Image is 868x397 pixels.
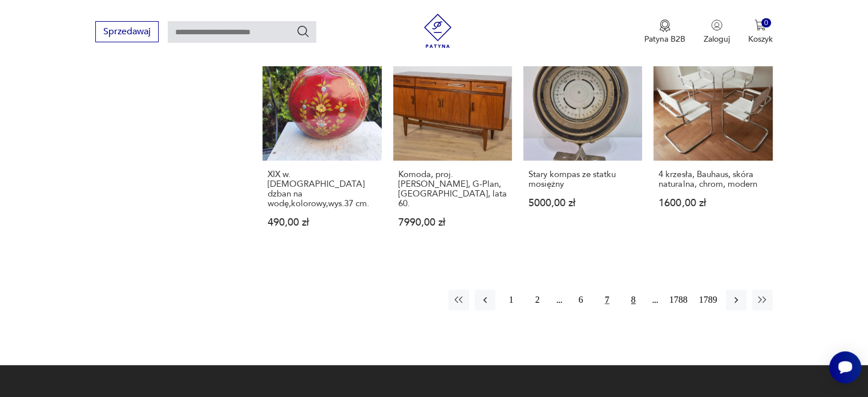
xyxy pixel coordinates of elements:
p: 7990,00 zł [398,218,507,227]
img: Ikona medalu [659,19,671,32]
a: Ikona medaluPatyna B2B [644,19,685,45]
button: 1 [501,290,522,310]
div: 0 [761,18,771,28]
button: 2 [527,290,548,310]
p: Koszyk [748,34,773,45]
a: Sprzedawaj [95,29,159,37]
p: Patyna B2B [644,34,685,45]
button: 1789 [696,290,720,310]
a: XIX w.hinduski dzban na wodę,kolorowy,wys.37 cm.XIX w.[DEMOGRAPHIC_DATA] dzban na wodę,kolorowy,w... [263,42,381,250]
button: 7 [597,290,617,310]
img: Ikona koszyka [754,19,766,31]
button: Patyna B2B [644,19,685,45]
img: Patyna - sklep z meblami i dekoracjami vintage [421,14,455,48]
p: 5000,00 zł [528,198,637,208]
h3: Stary kompas ze statku mosiężny [528,170,637,189]
h3: Komoda, proj. [PERSON_NAME], G-Plan, [GEOGRAPHIC_DATA], lata 60. [398,170,507,208]
a: 4 krzesła, Bauhaus, skóra naturalna, chrom, modern4 krzesła, Bauhaus, skóra naturalna, chrom, mod... [653,42,772,250]
button: 1788 [667,290,691,310]
button: 0Koszyk [748,19,773,45]
h3: XIX w.[DEMOGRAPHIC_DATA] dzban na wodę,kolorowy,wys.37 cm. [268,170,376,208]
img: Ikonka użytkownika [711,19,722,31]
p: 490,00 zł [268,218,376,227]
button: Sprzedawaj [95,21,159,42]
a: Stary kompas ze statku mosiężnyStary kompas ze statku mosiężny5000,00 zł [523,42,642,250]
p: 1600,00 zł [659,198,767,208]
a: Komoda, proj. V. Wilkins, G-Plan, Wielka Brytania, lata 60.Komoda, proj. [PERSON_NAME], G-Plan, [... [393,42,512,250]
button: 6 [571,290,591,310]
h3: 4 krzesła, Bauhaus, skóra naturalna, chrom, modern [659,170,767,189]
button: Zaloguj [704,19,730,45]
p: Zaloguj [704,34,730,45]
button: Szukaj [296,25,310,38]
iframe: Smartsupp widget button [829,351,861,383]
button: 8 [623,290,644,310]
